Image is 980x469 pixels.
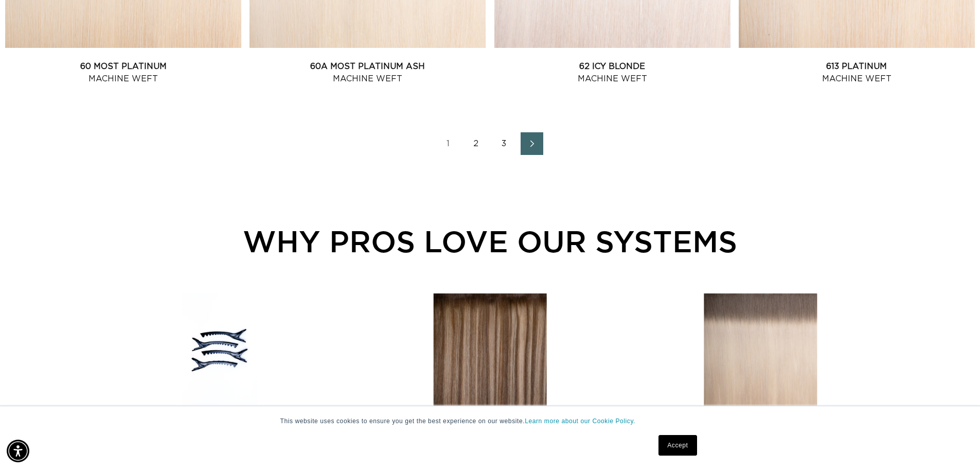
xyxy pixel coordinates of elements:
[521,132,543,155] a: Next page
[739,60,975,85] a: 613 Platinum Machine Weft
[494,60,730,85] a: 62 Icy Blonde Machine Weft
[434,293,547,407] img: Como Root Tap - Tape In
[704,293,817,407] img: 8AB/60A Rooted - Machine Weft
[250,60,486,85] a: 60A Most Platinum Ash Machine Weft
[7,440,29,462] div: Accessibility Menu
[493,132,515,155] a: Page 3
[5,60,241,85] a: 60 Most Platinum Machine Weft
[5,132,975,155] nav: Pagination
[929,420,980,469] iframe: Chat Widget
[437,132,460,155] a: Page 1
[465,132,488,155] a: Page 2
[62,219,918,264] div: WHY PROS LOVE OUR SYSTEMS
[658,435,697,456] a: Accept
[280,416,700,426] p: This website uses cookies to ensure you get the best experience on our website.
[525,418,635,425] a: Learn more about our Cookie Policy.
[182,293,257,407] img: Clips - 4 pcs/pack
[93,403,347,423] a: Clips - 4 pcs/pack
